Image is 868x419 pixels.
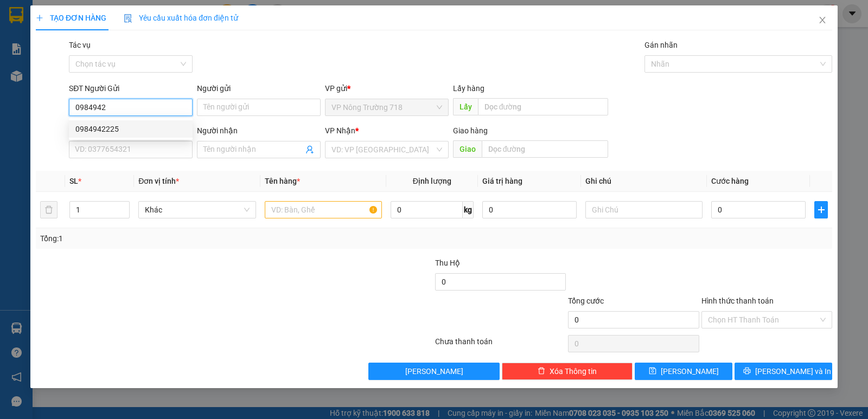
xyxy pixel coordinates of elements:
span: VP Nông Trường 718 [331,99,442,115]
span: [PERSON_NAME] [661,365,719,377]
span: Giao [453,140,482,158]
span: [PERSON_NAME] [405,365,463,377]
input: Dọc đường [482,140,609,158]
button: deleteXóa Thông tin [502,363,633,380]
div: Tổng: 1 [40,233,336,244]
div: 0984942225 [69,120,193,138]
button: save[PERSON_NAME] [635,363,732,380]
button: printer[PERSON_NAME] và In [735,363,832,380]
span: Tên hàng [265,177,300,185]
span: Thu Hộ [435,259,460,267]
input: Dọc đường [478,98,609,115]
span: Giá trị hàng [482,177,522,185]
span: close [818,16,827,24]
span: Lấy [453,98,478,115]
button: Close [807,5,838,36]
div: [PERSON_NAME] [92,15,169,26]
span: plus [815,205,827,214]
label: Hình thức thanh toán [701,296,774,305]
span: Cước hàng [711,177,749,185]
button: plus [814,201,828,218]
div: Người gửi [197,82,321,94]
span: user-add [305,145,314,154]
th: Ghi chú [581,171,707,192]
img: icon [124,14,132,23]
span: kg [463,201,474,218]
span: Giao hàng [453,126,488,135]
input: Ghi Chú [585,201,703,218]
div: Người nhận [197,125,321,137]
button: delete [40,201,58,218]
span: save [649,367,656,376]
span: SL [69,177,78,185]
div: 0984942225 [75,123,186,135]
label: Tác vụ [69,41,91,49]
span: VP Nhận [325,126,355,135]
label: Gán nhãn [644,41,678,49]
span: [PERSON_NAME] và In [755,365,831,377]
span: Tổng cước [568,296,604,305]
span: Định lượng [413,177,451,185]
div: [DATE] 07:30 [92,2,169,15]
input: 0 [482,201,577,218]
div: Chưa thanh toán [434,336,567,354]
button: [PERSON_NAME] [368,363,499,380]
span: delete [538,367,545,376]
input: VD: Bàn, Ghế [265,201,382,218]
td: Quý Thảo [5,34,173,49]
div: SĐT Người Gửi [69,82,193,94]
span: Đơn vị tính [138,177,179,185]
span: Yêu cầu xuất hóa đơn điện tử [124,14,238,22]
span: TẠO ĐƠN HÀNG [36,14,106,22]
span: printer [743,367,751,376]
span: plus [36,14,43,22]
span: Lấy hàng [453,84,484,93]
div: VP gửi [325,82,449,94]
span: Khác [145,202,249,218]
span: Xóa Thông tin [550,365,597,377]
